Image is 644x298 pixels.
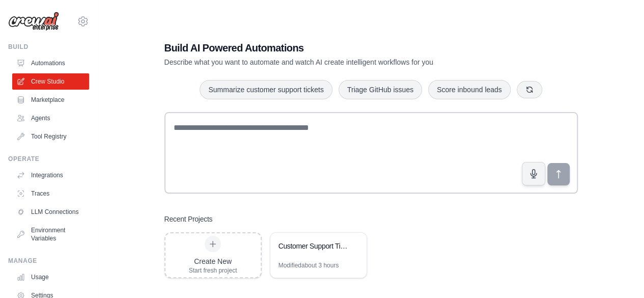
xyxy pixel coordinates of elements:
[12,269,89,285] a: Usage
[12,204,89,220] a: LLM Connections
[428,80,511,99] button: Score inbound leads
[189,256,237,266] div: Create New
[12,185,89,202] a: Traces
[522,162,545,185] button: Click to speak your automation idea
[339,80,422,99] button: Triage GitHub issues
[12,92,89,108] a: Marketplace
[8,257,89,265] div: Manage
[164,214,213,224] h3: Recent Projects
[164,57,507,67] p: Describe what you want to automate and watch AI create intelligent workflows for you
[12,128,89,145] a: Tool Registry
[189,266,237,275] div: Start fresh project
[12,73,89,90] a: Crew Studio
[278,261,339,269] div: Modified about 3 hours
[200,80,332,99] button: Summarize customer support tickets
[12,222,89,247] a: Environment Variables
[12,167,89,183] a: Integrations
[278,241,348,251] div: Customer Support Ticket Automation
[12,55,89,71] a: Automations
[12,110,89,126] a: Agents
[164,41,507,55] h1: Build AI Powered Automations
[593,249,644,298] iframe: Chat Widget
[517,81,542,98] button: Get new suggestions
[8,12,59,31] img: Logo
[8,43,89,51] div: Build
[8,155,89,163] div: Operate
